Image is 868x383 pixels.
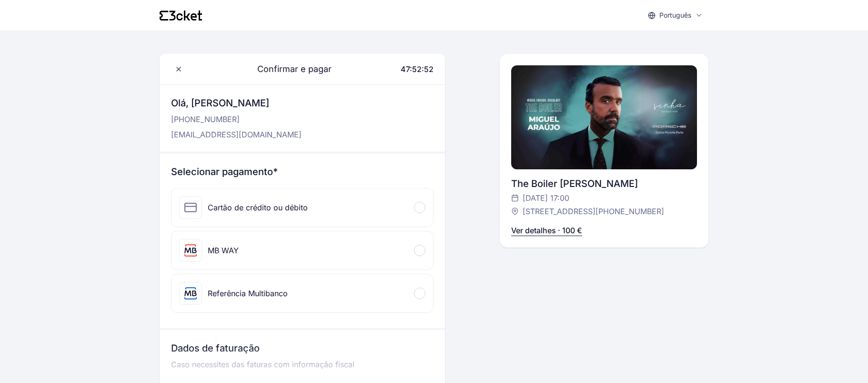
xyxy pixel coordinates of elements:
div: MB WAY [208,245,239,256]
p: Caso necessites das faturas com informação fiscal [171,359,434,378]
p: [EMAIL_ADDRESS][DOMAIN_NAME] [171,129,302,140]
h3: Selecionar pagamento* [171,165,434,178]
h3: Olá, [PERSON_NAME] [171,96,302,110]
div: Cartão de crédito ou débito [208,202,308,213]
span: [STREET_ADDRESS][PHONE_NUMBER] [523,206,664,217]
div: Referência Multibanco [208,288,288,299]
p: Português [659,10,691,20]
h3: Dados de faturação [171,342,434,359]
p: Ver detalhes · 100 € [511,225,582,236]
p: [PHONE_NUMBER] [171,114,302,125]
span: [DATE] 17:00 [523,192,569,204]
div: The Boiler [PERSON_NAME] [511,177,697,190]
span: Confirmar e pagar [246,62,332,76]
span: 47:52:52 [401,64,434,74]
